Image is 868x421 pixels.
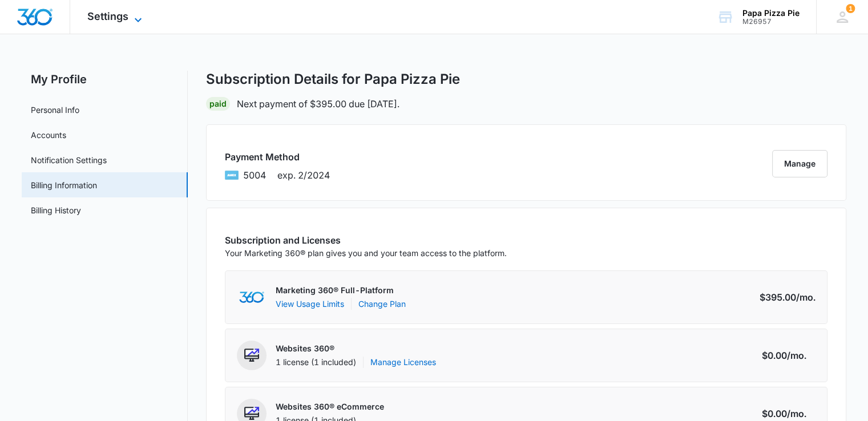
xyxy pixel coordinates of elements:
p: Next payment of $395.00 due [DATE]. [237,97,399,111]
a: Notification Settings [31,154,107,166]
p: Websites 360® eCommerce [276,401,384,412]
div: 1 license (1 included) [276,357,436,368]
div: account name [742,9,800,18]
div: $395.00 [760,290,815,304]
p: Your Marketing 360® plan gives you and your team access to the platform. [225,247,507,259]
span: Settings [87,10,128,22]
span: 1 [846,4,855,13]
h2: My Profile [22,71,188,88]
span: /mo. [787,407,806,420]
p: Websites 360® [276,343,436,354]
div: account id [742,18,800,26]
a: Change Plan [358,298,406,310]
span: exp. 2/2024 [277,168,330,182]
h3: Payment Method [225,150,330,164]
div: $0.00 [762,349,815,362]
h1: Subscription Details for Papa Pizza Pie [206,71,460,88]
span: brandLabels.amex ending with [243,168,266,182]
a: Billing Information [31,179,97,191]
a: Personal Info [31,104,79,116]
a: Billing History [31,204,81,216]
span: /mo. [796,290,815,304]
p: Marketing 360® Full-Platform [276,285,406,296]
a: Accounts [31,129,66,141]
button: Manage [772,150,827,177]
span: /mo. [787,349,806,362]
div: Paid [206,97,230,111]
button: View Usage Limits [276,298,344,310]
a: Manage Licenses [370,357,436,368]
div: $0.00 [762,407,815,420]
h3: Subscription and Licenses [225,233,507,247]
div: notifications count [846,4,855,13]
